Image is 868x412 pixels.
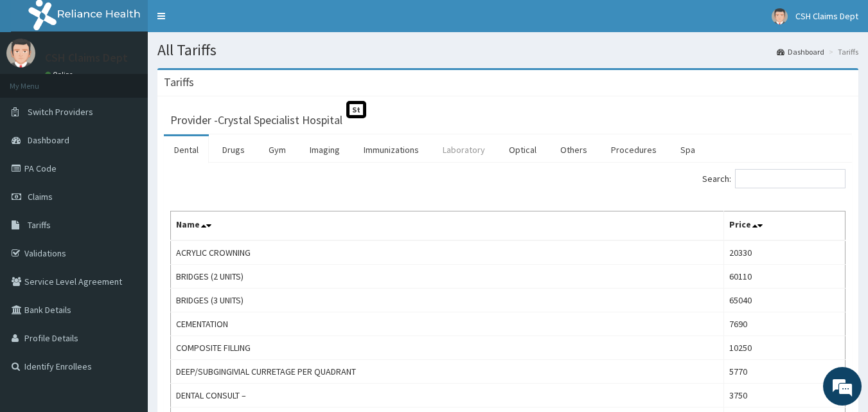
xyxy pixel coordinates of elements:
td: 10250 [723,336,845,360]
h3: Tariffs [164,76,194,88]
td: DEEP/SUBGINGIVIAL CURRETAGE PER QUADRANT [171,360,724,384]
span: CSH Claims Dept [795,10,858,22]
td: DENTAL CONSULT – [171,384,724,408]
td: 20330 [723,240,845,265]
span: Tariffs [28,219,51,231]
a: Online [45,70,76,79]
p: CSH Claims Dept [45,52,128,64]
a: Imaging [299,136,350,163]
td: 3750 [723,384,845,408]
span: Switch Providers [28,106,93,118]
td: BRIDGES (3 UNITS) [171,289,724,312]
h1: All Tariffs [157,42,858,58]
td: 5770 [723,360,845,384]
a: Others [550,136,598,163]
img: User Image [772,8,788,24]
a: Gym [258,136,296,163]
a: Dashboard [777,46,824,57]
td: ACRYLIC CROWNING [171,240,724,265]
a: Procedures [601,136,667,163]
li: Tariffs [826,46,858,57]
span: Claims [28,191,53,202]
span: St [346,101,366,118]
a: Spa [670,136,705,163]
input: Search: [735,169,846,188]
span: Dashboard [28,134,69,146]
a: Drugs [212,136,255,163]
a: Laboratory [432,136,495,163]
td: COMPOSITE FILLING [171,336,724,360]
td: 60110 [723,265,845,289]
a: Dental [164,136,209,163]
label: Search: [702,169,846,188]
a: Optical [499,136,547,163]
h3: Provider - Crystal Specialist Hospital [170,114,342,126]
th: Name [171,211,724,241]
th: Price [723,211,845,241]
td: 65040 [723,289,845,312]
td: CEMENTATION [171,312,724,336]
td: 7690 [723,312,845,336]
td: BRIDGES (2 UNITS) [171,265,724,289]
a: Immunizations [353,136,429,163]
img: User Image [6,39,35,67]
